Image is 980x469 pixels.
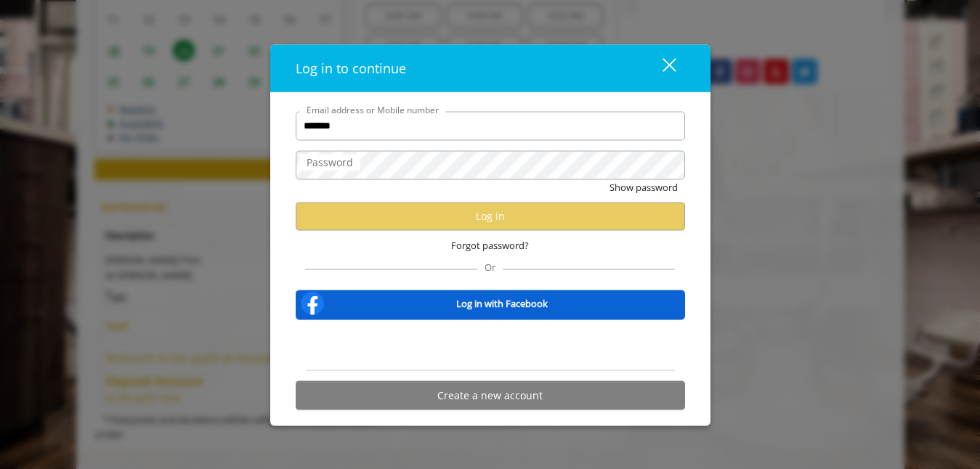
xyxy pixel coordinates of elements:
b: Log in with Facebook [456,296,548,311]
input: Email address or Mobile number [296,111,685,140]
span: Or [477,261,503,274]
button: Log in [296,202,685,230]
span: Log in to continue [296,59,406,76]
button: close dialog [636,53,685,83]
div: close dialog [646,57,675,79]
label: Email address or Mobile number [299,102,446,116]
span: Forgot password? [451,237,529,253]
iframe: Sign in with Google Button [416,330,564,362]
label: Password [299,154,360,170]
button: Show password [610,179,678,195]
button: Create a new account [296,381,685,409]
input: Password [296,150,685,179]
img: facebook-logo [298,289,327,318]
